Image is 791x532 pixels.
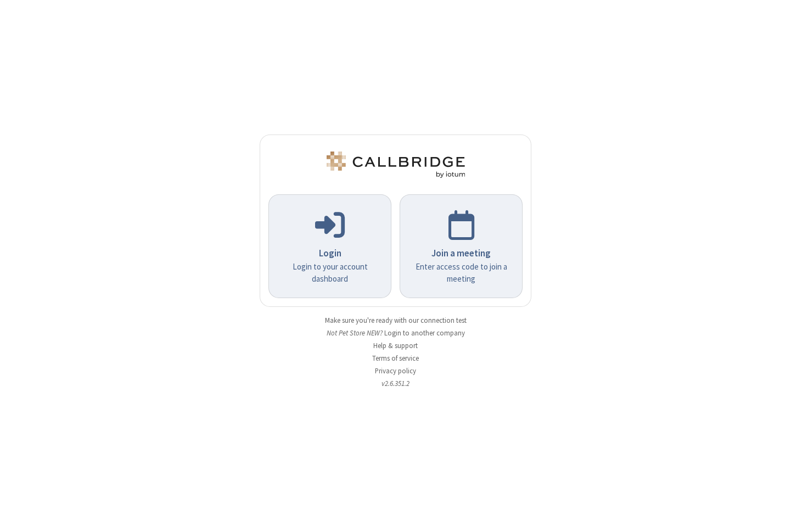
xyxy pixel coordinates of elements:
[268,194,391,298] button: LoginLogin to your account dashboard
[373,341,418,350] a: Help & support
[260,378,531,389] li: v2.6.351.2
[325,316,467,325] a: Make sure you're ready with our connection test
[324,152,467,178] img: Pet Store NEW
[284,247,376,261] p: Login
[284,261,376,285] p: Login to your account dashboard
[764,503,783,524] iframe: Chat
[415,261,507,285] p: Enter access code to join a meeting
[375,366,416,376] a: Privacy policy
[400,194,523,298] a: Join a meetingEnter access code to join a meeting
[415,247,507,261] p: Join a meeting
[372,354,419,363] a: Terms of service
[384,328,465,338] button: Login to another company
[260,328,531,338] li: Not Pet Store NEW?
